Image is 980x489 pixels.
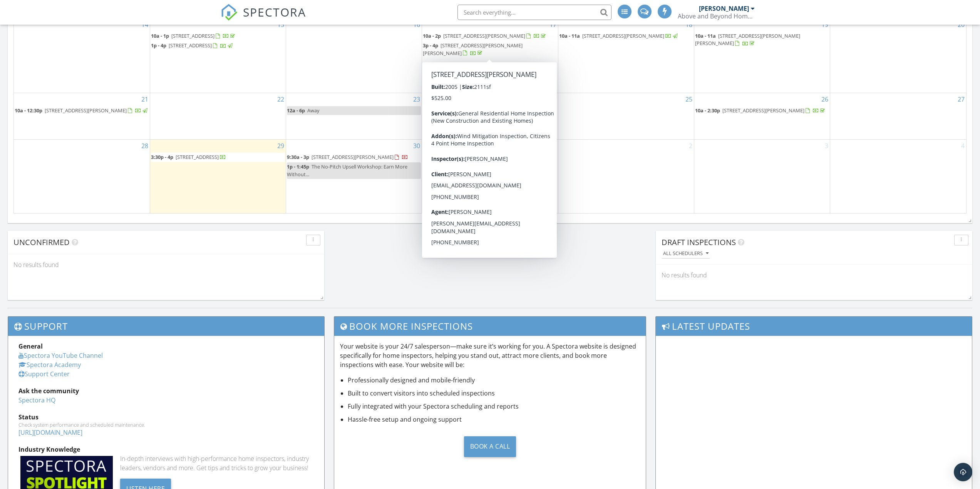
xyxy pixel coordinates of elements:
[348,376,640,385] li: Professionally designed and mobile-friendly
[18,422,314,428] div: Check system performance and scheduled maintenance.
[656,317,972,335] h3: Latest Updates
[656,265,972,285] div: No results found
[678,12,755,20] div: Above and Beyond Home Solutions, LLC
[151,42,234,49] a: 1p - 4p [STREET_ADDRESS]
[150,93,286,140] td: Go to September 22, 2025
[18,351,103,360] a: Spectora YouTube Channel
[151,154,173,160] span: 3:30p - 4p
[276,93,286,105] a: Go to September 22, 2025
[8,254,324,275] div: No results found
[423,106,557,115] a: 10a - 1:30p [STREET_ADDRESS]
[559,32,693,41] a: 10a - 11a [STREET_ADDRESS][PERSON_NAME]
[18,396,55,404] a: Spectora HQ
[830,18,966,93] td: Go to September 20, 2025
[687,140,694,152] a: Go to October 2, 2025
[15,107,149,114] a: 10a - 12:30p [STREET_ADDRESS][PERSON_NAME]
[694,140,830,213] td: Go to October 3, 2025
[422,18,558,93] td: Go to September 17, 2025
[151,153,285,162] a: 3:30p - 4p [STREET_ADDRESS]
[695,107,720,114] span: 10a - 2:30p
[956,18,966,31] a: Go to September 20, 2025
[8,317,324,335] h3: Support
[422,140,558,213] td: Go to October 1, 2025
[243,4,306,20] span: SPECTORA
[18,412,314,422] div: Status
[694,93,830,140] td: Go to September 26, 2025
[663,251,709,256] div: All schedulers
[695,32,800,47] span: [STREET_ADDRESS][PERSON_NAME][PERSON_NAME]
[176,154,219,160] span: [STREET_ADDRESS]
[684,18,694,31] a: Go to September 18, 2025
[312,154,394,160] span: [STREET_ADDRESS][PERSON_NAME]
[140,18,150,31] a: Go to September 14, 2025
[457,5,611,20] input: Search everything...
[151,32,236,39] a: 10a - 1p [STREET_ADDRESS]
[423,41,557,58] a: 3p - 4p [STREET_ADDRESS][PERSON_NAME][PERSON_NAME]
[412,93,422,105] a: Go to September 23, 2025
[14,140,150,213] td: Go to September 28, 2025
[287,107,305,114] span: 12a - 6p
[423,32,557,41] a: 10a - 2p [STREET_ADDRESS][PERSON_NAME]
[820,93,830,105] a: Go to September 26, 2025
[286,93,422,140] td: Go to September 23, 2025
[150,18,286,93] td: Go to September 15, 2025
[582,32,664,39] span: [STREET_ADDRESS][PERSON_NAME]
[684,93,694,105] a: Go to September 25, 2025
[348,402,640,411] li: Fully integrated with your Spectora scheduling and reports
[443,32,525,39] span: [STREET_ADDRESS][PERSON_NAME]
[151,42,166,49] span: 1p - 4p
[307,107,319,114] span: Away
[662,249,710,259] button: All schedulers
[695,107,826,114] a: 10a - 2:30p [STREET_ADDRESS][PERSON_NAME]
[558,18,694,93] td: Go to September 18, 2025
[662,237,736,247] span: Draft Inspections
[423,107,448,114] span: 10a - 1:30p
[287,163,407,177] span: The No-Pitch Upsell Workshop: Earn More Without...
[548,18,558,31] a: Go to September 17, 2025
[412,18,422,31] a: Go to September 16, 2025
[450,107,493,114] span: [STREET_ADDRESS]
[14,18,150,93] td: Go to September 14, 2025
[18,445,314,454] div: Industry Knowledge
[422,93,558,140] td: Go to September 24, 2025
[276,140,286,152] a: Go to September 29, 2025
[287,154,309,160] span: 9:30a - 3p
[695,106,829,115] a: 10a - 2:30p [STREET_ADDRESS][PERSON_NAME]
[412,140,422,152] a: Go to September 30, 2025
[820,18,830,31] a: Go to September 19, 2025
[956,93,966,105] a: Go to September 27, 2025
[695,32,800,47] a: 10a - 11a [STREET_ADDRESS][PERSON_NAME][PERSON_NAME]
[45,107,127,114] span: [STREET_ADDRESS][PERSON_NAME]
[423,42,523,56] a: 3p - 4p [STREET_ADDRESS][PERSON_NAME][PERSON_NAME]
[221,4,238,21] img: The Best Home Inspection Software - Spectora
[140,93,150,105] a: Go to September 21, 2025
[695,32,829,48] a: 10a - 11a [STREET_ADDRESS][PERSON_NAME][PERSON_NAME]
[334,317,646,335] h3: Book More Inspections
[464,436,516,457] div: Book a Call
[221,10,306,27] a: SPECTORA
[18,428,82,437] a: [URL][DOMAIN_NAME]
[13,237,70,247] span: Unconfirmed
[340,342,640,369] p: Your website is your 24/7 salesperson—make sure it’s working for you. A Spectora website is desig...
[287,163,309,170] span: 1p - 1:45p
[287,153,421,162] a: 9:30a - 3p [STREET_ADDRESS][PERSON_NAME]
[423,32,441,39] span: 10a - 2p
[18,370,70,378] a: Support Center
[18,342,43,350] strong: General
[120,454,314,472] div: In-depth interviews with high-performance home inspectors, industry leaders, vendors and more. Ge...
[694,18,830,93] td: Go to September 19, 2025
[150,140,286,213] td: Go to September 29, 2025
[151,154,226,160] a: 3:30p - 4p [STREET_ADDRESS]
[559,32,580,39] span: 10a - 11a
[151,41,285,50] a: 1p - 4p [STREET_ADDRESS]
[695,32,716,39] span: 10a - 11a
[348,389,640,398] li: Built to convert visitors into scheduled inspections
[169,42,212,49] span: [STREET_ADDRESS]
[722,107,804,114] span: [STREET_ADDRESS][PERSON_NAME]
[830,93,966,140] td: Go to September 27, 2025
[551,140,558,152] a: Go to October 1, 2025
[18,386,314,396] div: Ask the community
[15,106,149,115] a: 10a - 12:30p [STREET_ADDRESS][PERSON_NAME]
[960,140,966,152] a: Go to October 4, 2025
[548,93,558,105] a: Go to September 24, 2025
